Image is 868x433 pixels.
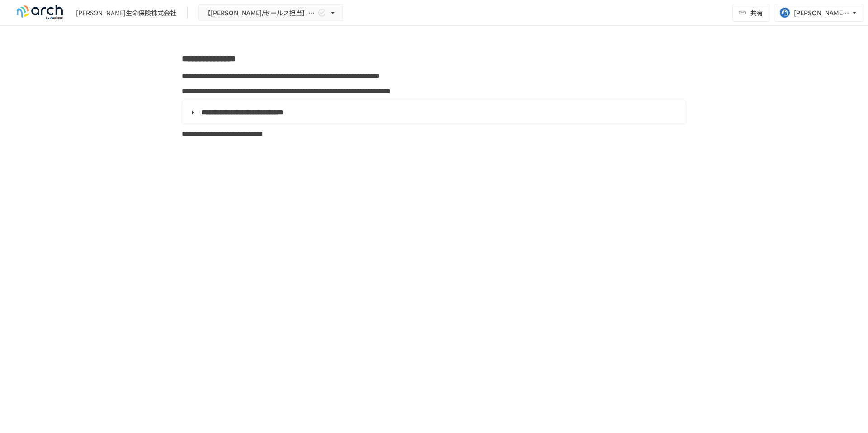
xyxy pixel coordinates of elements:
span: 【[PERSON_NAME]/セールス担当】 [PERSON_NAME]生命保険株式会社様_勤怠管理システム導入検討に際して [204,7,316,19]
div: [PERSON_NAME][EMAIL_ADDRESS][PERSON_NAME][DOMAIN_NAME] [794,7,850,19]
button: 【[PERSON_NAME]/セールス担当】 [PERSON_NAME]生命保険株式会社様_勤怠管理システム導入検討に際して [198,4,343,22]
button: [PERSON_NAME][EMAIL_ADDRESS][PERSON_NAME][DOMAIN_NAME] [774,4,864,22]
span: 共有 [750,8,763,18]
div: [PERSON_NAME]生命保険株式会社 [76,8,176,18]
img: logo-default@2x-9cf2c760.svg [11,5,69,20]
button: 共有 [732,4,770,22]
